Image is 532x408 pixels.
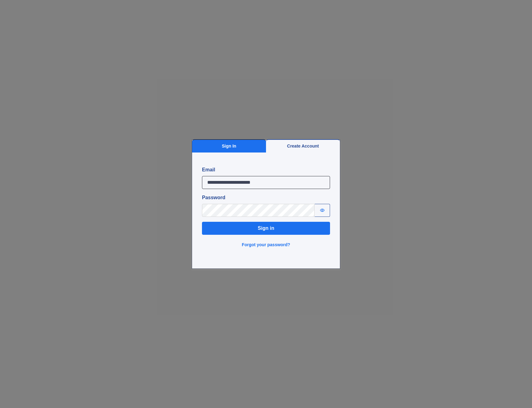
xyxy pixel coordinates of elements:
[315,204,330,217] button: Show password
[202,166,330,174] label: Email
[266,139,340,152] button: Create Account
[202,194,330,201] label: Password
[238,240,294,250] button: Forgot your password?
[192,139,266,152] button: Sign In
[202,222,330,235] button: Sign in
